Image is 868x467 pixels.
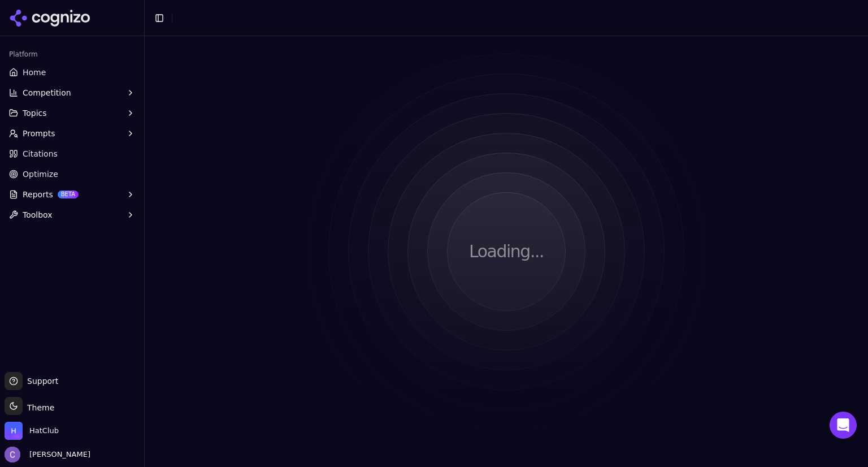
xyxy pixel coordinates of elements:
span: Competition [23,87,71,98]
span: Toolbox [23,209,53,220]
button: ReportsBETA [5,185,140,204]
button: Competition [5,84,140,102]
span: Citations [23,148,58,159]
img: Chris Hayes [5,447,20,462]
button: Open organization switcher [5,422,59,440]
button: Prompts [5,124,140,142]
span: Reports [23,189,53,200]
button: Toolbox [5,206,140,224]
span: [PERSON_NAME] [25,449,90,460]
span: Home [23,67,46,78]
span: Optimize [23,168,58,180]
button: Topics [5,104,140,122]
a: Citations [5,145,140,163]
button: Open user button [5,447,90,462]
img: HatClub [5,422,23,440]
span: BETA [58,191,79,198]
span: Topics [23,107,47,119]
a: Home [5,63,140,81]
p: Loading... [469,241,544,262]
span: Prompts [23,128,55,139]
div: Open Intercom Messenger [830,412,857,439]
div: Platform [5,45,140,63]
span: HatClub [29,426,59,436]
span: Support [23,375,58,387]
a: Optimize [5,165,140,183]
span: Theme [23,403,54,412]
